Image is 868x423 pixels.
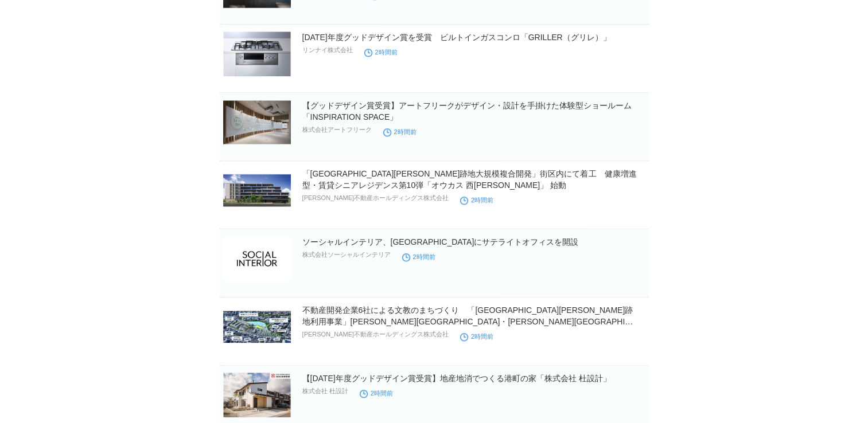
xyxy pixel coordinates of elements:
[460,197,493,203] time: 2時間前
[302,46,353,54] p: リンナイ株式会社
[302,33,611,42] a: [DATE]年度グッドデザイン賞を受賞 ビルトインガスコンロ「GRILLER（グリレ）」
[302,387,348,395] p: 株式会社 杜設計
[223,100,291,144] img: 【グッドデザイン賞受賞】アートフリークがデザイン・設計を手掛けた体験型ショールーム「INSPIRATION SPACE」
[302,374,611,383] a: 【[DATE]年度グッドデザイン賞受賞】地産地消でつくる港町の家「株式会社 杜設計」
[302,101,632,122] a: 【グッドデザイン賞受賞】アートフリークがデザイン・設計を手掛けた体験型ショールーム「INSPIRATION SPACE」
[364,49,398,56] time: 2時間前
[302,305,636,338] a: 不動産開発企業6社による文教のまちづくり 「[GEOGRAPHIC_DATA][PERSON_NAME]跡地利用事業」[PERSON_NAME][GEOGRAPHIC_DATA]・[PERSON...
[302,237,579,246] a: ソーシャルインテリア、[GEOGRAPHIC_DATA]にサテライトオフィスを開設
[223,304,291,349] img: 不動産開発企業6社による文教のまちづくり 「東京大学西千葉キャンパス跡地利用事業」千葉大学・千葉市と広場空間を創出し、ウォーカブルなまちを実現
[302,126,372,134] p: 株式会社アートフリーク
[302,169,637,190] a: 「[GEOGRAPHIC_DATA][PERSON_NAME]跡地大規模複合開発」街区内にて着工 健康増進型・賃貸シニアレジデンス第10弾「オウカス 西[PERSON_NAME]」 始動
[223,373,291,417] img: 161526-5-9aad91964d3e1fa80aeb3fb9a79b55a3-1678x1118.png
[360,390,393,397] time: 2時間前
[460,333,493,340] time: 2時間前
[223,236,291,281] img: ソーシャルインテリア、大阪にサテライトオフィスを開設
[402,253,435,260] time: 2時間前
[223,32,291,76] img: 2025年度グッドデザイン賞を受賞 ビルトインガスコンロ「GRILLER（グリレ）」
[302,330,449,339] p: [PERSON_NAME]不動産ホールディングス株式会社
[302,250,391,259] p: 株式会社ソーシャルインテリア
[302,194,449,202] p: [PERSON_NAME]不動産ホールディングス株式会社
[223,168,291,213] img: 「東京大学西千葉キャンパス跡地大規模複合開発」街区内にて着工 健康増進型・賃貸シニアレジデンス第10弾「オウカス 西千葉」 始動
[383,128,417,135] time: 2時間前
